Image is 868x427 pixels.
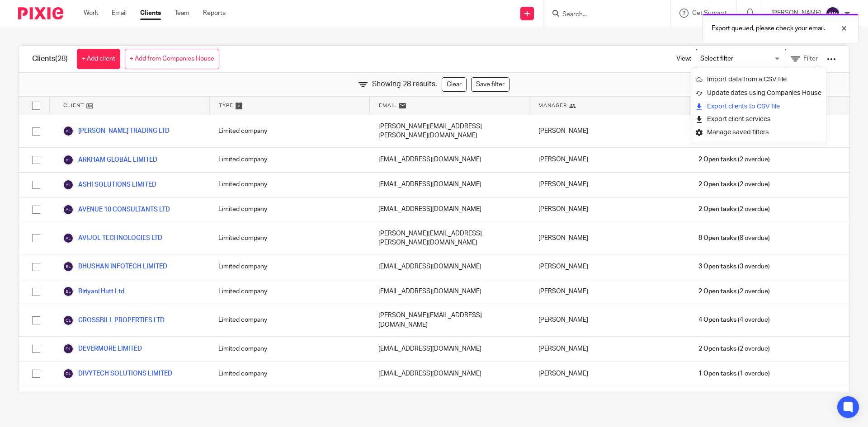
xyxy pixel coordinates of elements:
[209,254,369,279] div: Limited company
[63,179,74,190] img: svg%3E
[63,286,124,297] a: Biriyani Hutt Ltd
[696,73,821,86] a: Import data from a CSV file
[112,9,127,18] a: Email
[63,179,156,190] a: ASHI SOLUTIONS LIMITED
[698,262,736,271] span: 3 Open tasks
[698,287,770,296] span: (2 overdue)
[698,155,736,164] span: 2 Open tasks
[529,148,689,172] div: [PERSON_NAME]
[803,56,818,62] span: Filter
[63,261,74,272] img: svg%3E
[538,102,567,109] span: Manager
[63,368,74,379] img: svg%3E
[209,279,369,304] div: Limited company
[663,46,836,72] div: View:
[696,126,821,139] a: Manage saved filters
[698,234,770,243] span: (8 overdue)
[63,126,74,136] img: svg%3E
[698,155,770,164] span: (2 overdue)
[471,77,509,92] a: Save filter
[63,126,170,136] a: [PERSON_NAME] TRADING LTD
[698,180,736,189] span: 2 Open tasks
[826,6,840,21] img: svg%3E
[77,49,120,69] a: + Add client
[698,180,770,189] span: (2 overdue)
[372,79,437,89] span: Showing 28 results.
[698,234,736,243] span: 8 Open tasks
[209,173,369,197] div: Limited company
[32,54,68,64] h1: Clients
[698,262,770,271] span: (3 overdue)
[63,233,74,244] img: svg%3E
[63,343,74,354] img: svg%3E
[696,100,821,113] a: Export clients to CSV file
[529,222,689,254] div: [PERSON_NAME]
[63,204,74,215] img: svg%3E
[203,9,226,18] a: Reports
[442,77,467,92] a: Clear
[55,55,68,62] span: (28)
[63,343,142,354] a: DEVERMORE LIMITED
[63,155,157,165] a: ARKHAM GLOBAL LIMITED
[369,148,529,172] div: [EMAIL_ADDRESS][DOMAIN_NAME]
[698,287,736,296] span: 2 Open tasks
[529,386,689,411] div: [PERSON_NAME]
[529,254,689,279] div: [PERSON_NAME]
[696,86,821,100] a: Update dates using Companies House
[63,315,74,326] img: svg%3E
[698,344,736,353] span: 2 Open tasks
[209,386,369,411] div: Limited company
[698,369,736,378] span: 1 Open tasks
[209,148,369,172] div: Limited company
[63,204,170,215] a: AVENUE 10 CONSULTANTS LTD
[140,9,161,18] a: Clients
[529,337,689,361] div: [PERSON_NAME]
[369,279,529,304] div: [EMAIL_ADDRESS][DOMAIN_NAME]
[369,337,529,361] div: [EMAIL_ADDRESS][DOMAIN_NAME]
[28,97,45,114] input: Select all
[63,368,172,379] a: DIVYTECH SOLUTIONS LIMITED
[712,24,825,33] p: Export queued, please check your email.
[209,337,369,361] div: Limited company
[125,49,219,69] a: + Add from Companies House
[175,9,189,18] a: Team
[369,386,529,411] div: [EMAIL_ADDRESS][DOMAIN_NAME]
[529,197,689,222] div: [PERSON_NAME]
[63,102,84,109] span: Client
[209,115,369,147] div: Limited company
[209,222,369,254] div: Limited company
[698,205,770,214] span: (2 overdue)
[209,197,369,222] div: Limited company
[63,233,162,244] a: AVIJOL TECHNOLOGIES LTD
[698,315,736,324] span: 4 Open tasks
[63,155,74,165] img: svg%3E
[696,113,771,126] button: Export client services
[369,222,529,254] div: [PERSON_NAME][EMAIL_ADDRESS][PERSON_NAME][DOMAIN_NAME]
[529,361,689,386] div: [PERSON_NAME]
[698,369,770,378] span: (1 overdue)
[18,7,63,19] img: Pixie
[63,261,167,272] a: BHUSHAN INFOTECH LIMITED
[369,197,529,222] div: [EMAIL_ADDRESS][DOMAIN_NAME]
[369,361,529,386] div: [EMAIL_ADDRESS][DOMAIN_NAME]
[369,115,529,147] div: [PERSON_NAME][EMAIL_ADDRESS][PERSON_NAME][DOMAIN_NAME]
[369,173,529,197] div: [EMAIL_ADDRESS][DOMAIN_NAME]
[369,254,529,279] div: [EMAIL_ADDRESS][DOMAIN_NAME]
[696,49,786,69] div: Search for option
[63,315,165,326] a: CROSSBILL PROPERTIES LTD
[529,279,689,304] div: [PERSON_NAME]
[697,51,781,67] input: Search for option
[219,102,233,109] span: Type
[698,344,770,353] span: (2 overdue)
[529,115,689,147] div: [PERSON_NAME]
[369,304,529,336] div: [PERSON_NAME][EMAIL_ADDRESS][DOMAIN_NAME]
[84,9,98,18] a: Work
[209,304,369,336] div: Limited company
[63,286,74,297] img: svg%3E
[698,205,736,214] span: 2 Open tasks
[529,304,689,336] div: [PERSON_NAME]
[698,315,770,324] span: (4 overdue)
[209,361,369,386] div: Limited company
[529,173,689,197] div: [PERSON_NAME]
[379,102,397,109] span: Email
